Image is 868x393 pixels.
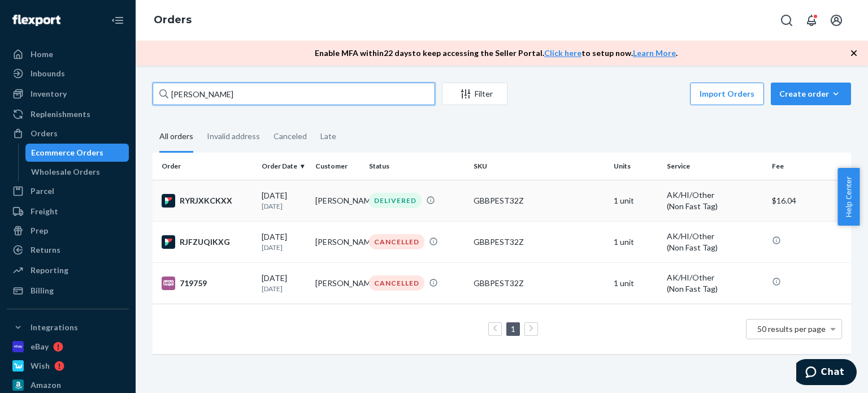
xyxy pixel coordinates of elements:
td: 1 unit [609,221,663,262]
p: Enable MFA within 22 days to keep accessing the Seller Portal. to setup now. . [315,47,678,59]
div: Billing [31,285,54,296]
th: SKU [469,153,609,180]
img: Flexport logo [12,15,60,26]
div: Filter [442,88,507,100]
div: eBay [31,341,49,352]
div: Customer [315,161,360,171]
button: Import Orders [690,83,764,105]
a: Page 1 is your current page [509,324,518,334]
td: [PERSON_NAME] [311,180,364,221]
div: Parcel [31,185,54,197]
a: Click here [544,48,581,58]
th: Order [153,153,257,180]
p: AK/HI/Other [667,272,762,283]
th: Order Date [257,153,311,180]
button: Create order [771,83,851,105]
div: Inventory [31,88,67,100]
td: [PERSON_NAME] [311,221,364,262]
span: 50 results per page [757,324,826,334]
div: Inbounds [31,68,65,79]
div: Ecommerce Orders [31,147,103,158]
a: Inbounds [7,64,129,83]
div: Wish [31,360,50,372]
ol: breadcrumbs [145,4,201,37]
div: RJFZUQIKXG [162,235,253,249]
a: Prep [7,222,129,240]
td: $16.04 [767,180,851,221]
div: Amazon [31,379,61,391]
th: Service [662,153,767,180]
div: (Non Fast Tag) [667,283,762,295]
button: Open Search Box [775,9,798,32]
button: Help Center [837,168,860,226]
div: Canceled [274,122,307,151]
a: Freight [7,202,129,221]
div: Prep [31,225,48,236]
div: (Non Fast Tag) [667,201,762,212]
div: Freight [31,206,58,217]
th: Units [609,153,663,180]
a: eBay [7,338,129,356]
div: CANCELLED [369,234,424,249]
div: Create order [779,88,843,100]
a: Learn More [633,48,676,58]
input: Search orders [153,83,435,105]
a: Home [7,45,129,63]
a: Replenishments [7,105,129,123]
div: [DATE] [262,273,306,293]
div: DELIVERED [369,193,422,208]
th: Fee [767,153,851,180]
div: All orders [159,122,193,153]
a: Orders [154,14,192,26]
button: Integrations [7,318,129,336]
div: CANCELLED [369,275,424,291]
div: GBBPEST32Z [474,236,604,248]
button: Close Navigation [106,9,129,32]
div: RYRJXKCKXX [162,194,253,208]
a: Ecommerce Orders [25,144,129,162]
a: Wish [7,357,129,375]
iframe: Opens a widget where you can chat to one of our agents [796,359,857,387]
div: Late [320,122,336,151]
div: (Non Fast Tag) [667,242,762,253]
a: Orders [7,124,129,142]
p: [DATE] [262,201,306,211]
button: Open account menu [825,9,848,32]
p: [DATE] [262,243,306,252]
div: GBBPEST32Z [474,195,604,206]
p: AK/HI/Other [667,231,762,242]
a: Parcel [7,182,129,200]
div: [DATE] [262,231,306,252]
div: Wholesale Orders [31,166,100,178]
a: Returns [7,241,129,259]
td: 1 unit [609,262,663,304]
a: Wholesale Orders [25,163,129,181]
a: Billing [7,282,129,300]
div: Orders [31,128,58,139]
div: Invalid address [207,122,260,151]
div: Integrations [31,322,78,333]
a: Inventory [7,85,129,103]
td: 1 unit [609,180,663,221]
p: AK/HI/Other [667,189,762,201]
button: Open notifications [800,9,823,32]
div: Home [31,49,53,60]
div: 719759 [162,277,253,290]
button: Filter [442,83,507,105]
a: Reporting [7,261,129,279]
td: [PERSON_NAME] [311,262,364,304]
div: Returns [31,244,60,256]
p: [DATE] [262,284,306,293]
div: Reporting [31,265,68,276]
th: Status [364,153,469,180]
div: Replenishments [31,109,90,120]
div: GBBPEST32Z [474,278,604,289]
div: [DATE] [262,190,306,211]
